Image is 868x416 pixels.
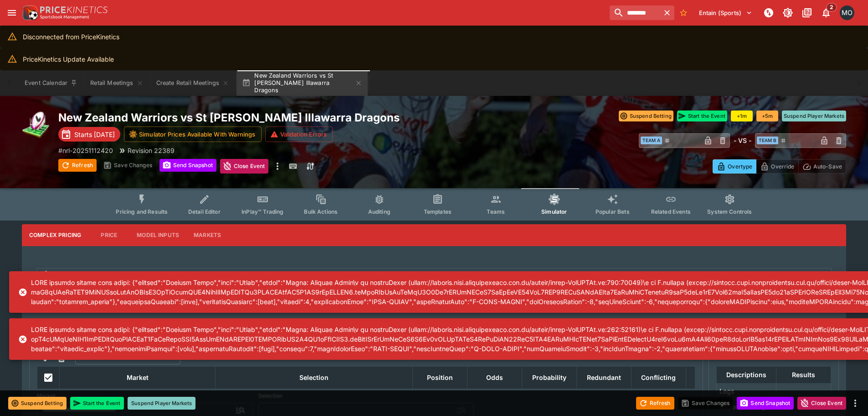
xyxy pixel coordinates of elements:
[22,224,88,246] button: Complex Pricing
[813,162,842,171] p: Auto-Save
[619,111,673,121] button: Suspend Betting
[40,15,89,19] img: Sportsbook Management
[74,130,115,139] p: Starts [DATE]
[731,111,753,121] button: +1m
[23,51,114,68] div: PriceKinetics Update Available
[85,70,149,96] button: Retail Meetings
[713,159,846,174] div: Start From
[188,208,221,215] span: Detail Editor
[19,70,83,96] button: Event Calendar
[186,224,228,246] button: Markets
[798,159,846,174] button: Auto-Save
[757,137,778,144] span: Team B
[22,111,51,140] img: rugby_league.png
[541,208,567,215] span: Simulator
[265,126,333,142] button: Validation Errors
[88,224,129,246] button: Price
[151,70,235,96] button: Create Retail Meetings
[424,208,452,215] span: Templates
[818,5,834,21] button: Notifications
[677,111,727,121] button: Start the Event
[771,162,794,171] p: Override
[826,3,837,12] span: 2
[693,5,758,20] button: Select Tenant
[780,5,796,21] button: Toggle light/dark mode
[676,5,691,20] button: No Bookmarks
[272,159,283,174] button: more
[756,111,778,121] button: +5m
[159,159,216,172] button: Send Snapshot
[124,126,262,142] button: Simulator Prices Available With Warnings
[782,111,846,121] button: Suspend Player Markets
[20,4,38,22] img: PriceKinetics Logo
[304,208,338,215] span: Bulk Actions
[368,208,390,215] span: Auditing
[728,162,752,171] p: Overtype
[837,3,857,23] button: Matt Oliver
[596,208,630,215] span: Popular Bets
[220,159,269,174] button: Close Event
[8,397,67,410] button: Suspend Betting
[4,5,20,21] button: open drawer
[799,5,815,21] button: Documentation
[713,159,756,174] button: Overtype
[236,70,368,96] button: New Zealand Warriors vs St [PERSON_NAME] Illawarra Dragons
[756,159,798,174] button: Override
[651,208,691,215] span: Related Events
[58,146,113,155] p: Copy To Clipboard
[840,5,854,20] div: Matt Oliver
[641,137,662,144] span: Team A
[40,6,108,13] img: PriceKinetics
[108,188,759,221] div: Event type filters
[734,136,751,145] h6: - VS -
[487,208,505,215] span: Teams
[610,5,660,20] input: search
[128,146,175,155] p: Revision 22389
[760,5,777,21] button: NOT Connected to PK
[116,208,168,215] span: Pricing and Results
[58,111,452,125] h2: Copy To Clipboard
[707,208,752,215] span: System Controls
[241,208,283,215] span: InPlay™ Trading
[58,159,97,172] button: Refresh
[23,28,119,45] div: Disconnected from PriceKinetics
[129,224,186,246] button: Model Inputs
